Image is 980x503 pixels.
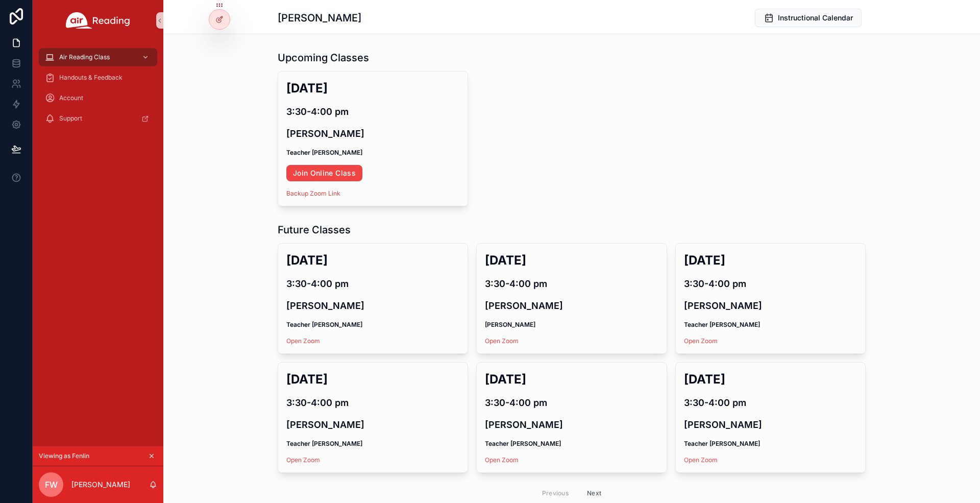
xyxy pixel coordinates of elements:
[286,371,459,388] h2: [DATE]
[286,456,320,464] a: Open Zoom
[286,105,459,118] h4: 3:30-4:00 pm
[684,456,718,464] a: Open Zoom
[33,41,163,141] div: scrollable content
[278,11,361,25] h1: [PERSON_NAME]
[485,299,658,313] h4: [PERSON_NAME]
[485,418,658,432] h4: [PERSON_NAME]
[286,252,459,269] h2: [DATE]
[485,440,561,447] strong: Teacher [PERSON_NAME]
[684,299,857,313] h4: [PERSON_NAME]
[485,371,658,388] h2: [DATE]
[286,277,459,291] h4: 3:30-4:00 pm
[286,337,320,345] a: Open Zoom
[485,396,658,410] h4: 3:30-4:00 pm
[278,51,369,65] h1: Upcoming Classes
[286,165,362,181] a: Join Online Class
[580,485,608,501] button: Next
[59,53,110,61] span: Air Reading Class
[59,94,83,102] span: Account
[684,337,718,345] a: Open Zoom
[286,440,362,447] strong: Teacher [PERSON_NAME]
[684,371,857,388] h2: [DATE]
[39,48,157,66] a: Air Reading Class
[755,9,862,27] button: Instructional Calendar
[39,89,157,107] a: Account
[66,12,130,29] img: App logo
[59,114,82,123] span: Support
[286,80,459,97] h2: [DATE]
[684,321,760,328] strong: Teacher [PERSON_NAME]
[485,277,658,291] h4: 3:30-4:00 pm
[286,149,362,156] strong: Teacher [PERSON_NAME]
[485,321,535,328] strong: [PERSON_NAME]
[39,452,89,460] span: Viewing as Fenlin
[684,396,857,410] h4: 3:30-4:00 pm
[278,223,351,237] h1: Future Classes
[39,68,157,87] a: Handouts & Feedback
[286,127,459,140] h4: [PERSON_NAME]
[286,396,459,410] h4: 3:30-4:00 pm
[684,277,857,291] h4: 3:30-4:00 pm
[485,337,519,345] a: Open Zoom
[286,299,459,313] h4: [PERSON_NAME]
[485,456,519,464] a: Open Zoom
[684,418,857,432] h4: [PERSON_NAME]
[71,480,130,490] p: [PERSON_NAME]
[485,252,658,269] h2: [DATE]
[778,13,853,23] span: Instructional Calendar
[45,478,58,491] span: FW
[286,189,340,197] a: Backup Zoom Link
[39,109,157,128] a: Support
[286,418,459,432] h4: [PERSON_NAME]
[684,440,760,447] strong: Teacher [PERSON_NAME]
[684,252,857,269] h2: [DATE]
[286,321,362,328] strong: Teacher [PERSON_NAME]
[59,74,122,82] span: Handouts & Feedback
